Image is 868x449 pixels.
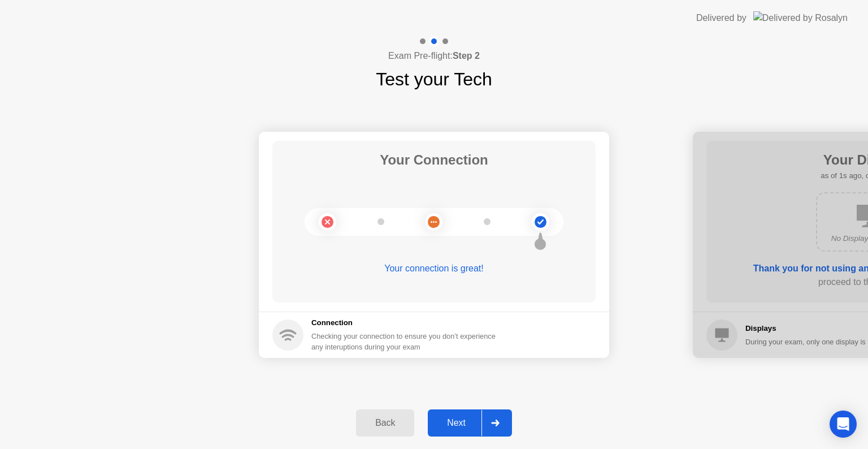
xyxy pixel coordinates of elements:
button: Back [356,409,414,437]
div: Delivered by [696,11,747,25]
h4: Exam Pre-flight: [388,49,480,63]
div: Your connection is great! [272,262,596,275]
div: Back [359,418,411,428]
h1: Test your Tech [376,66,492,93]
div: Checking your connection to ensure you don’t experience any interuptions during your exam [311,331,502,352]
b: Step 2 [453,51,480,61]
div: Next [431,418,481,428]
button: Next [428,409,512,437]
h1: Your Connection [380,150,488,170]
h5: Connection [311,317,502,329]
img: Delivered by Rosalyn [753,11,848,24]
div: Open Intercom Messenger [830,411,857,438]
